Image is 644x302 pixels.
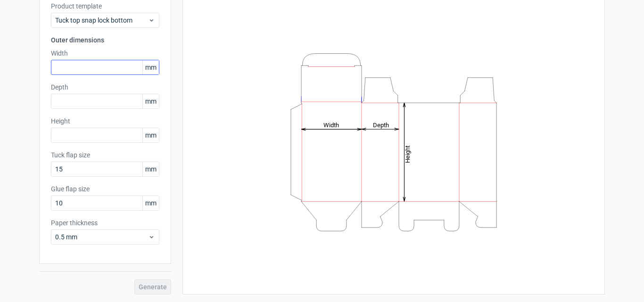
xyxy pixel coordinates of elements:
[142,128,159,142] span: mm
[51,82,159,92] label: Depth
[323,121,339,128] tspan: Width
[51,218,159,228] label: Paper thickness
[51,116,159,126] label: Height
[51,1,159,11] label: Product template
[142,94,159,108] span: mm
[142,60,159,74] span: mm
[51,35,159,45] h3: Outer dimensions
[51,184,159,194] label: Glue flap size
[55,16,148,25] span: Tuck top snap lock bottom
[51,49,159,58] label: Width
[142,162,159,176] span: mm
[404,145,411,163] tspan: Height
[142,196,159,210] span: mm
[55,232,148,242] span: 0.5 mm
[51,150,159,160] label: Tuck flap size
[373,121,389,128] tspan: Depth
